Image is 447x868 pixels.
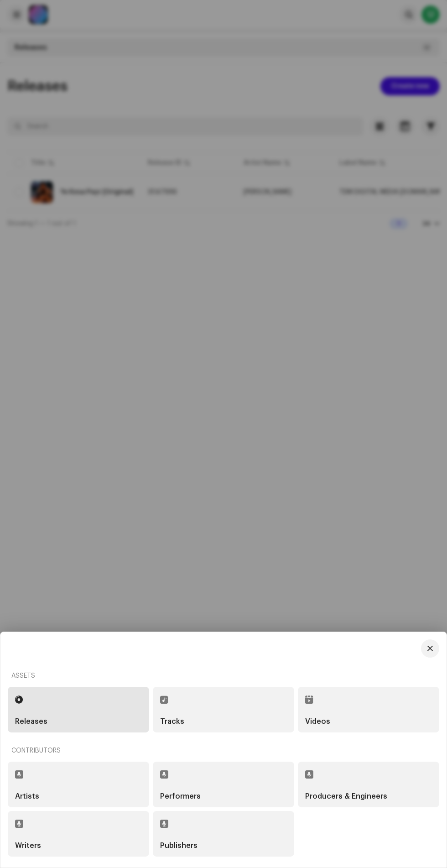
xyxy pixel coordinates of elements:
div: Writers [15,842,41,849]
re-a-nav-header: Assets [8,665,439,687]
div: Releases [15,718,47,725]
re-m-nav-item: Writers [8,811,149,857]
re-m-nav-item: Artists [8,762,149,807]
re-m-nav-item: Videos [298,687,439,732]
re-m-nav-item: Producers & Engineers [298,762,439,807]
div: Videos [305,718,330,725]
re-m-nav-item: Performers [153,762,294,807]
div: Publishers [160,842,198,849]
div: Artists [15,793,39,800]
div: Performers [160,793,201,800]
re-m-nav-item: Publishers [153,811,294,857]
div: Tracks [160,718,184,725]
re-m-nav-item: Tracks [153,687,294,732]
div: Producers & Engineers [305,793,387,800]
re-a-nav-header: Contributors [8,740,439,762]
re-m-nav-item: Releases [8,687,149,732]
